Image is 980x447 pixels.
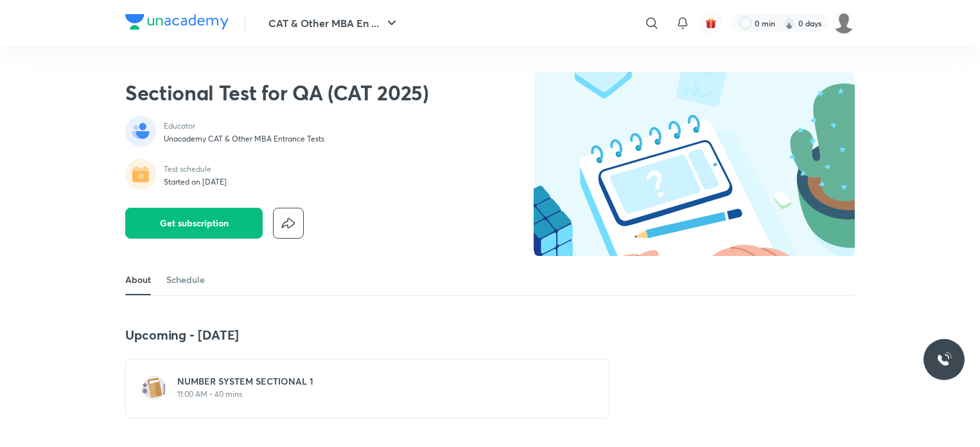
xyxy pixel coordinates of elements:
[783,17,796,30] img: streak
[125,14,229,30] img: Company Logo
[177,375,573,388] h6: NUMBER SYSTEM SECTIONAL 1
[125,264,151,295] a: About
[125,80,429,105] h2: Sectional Test for QA (CAT 2025)
[160,217,229,230] span: Get subscription
[164,121,324,131] p: Educator
[166,264,205,295] a: Schedule
[141,375,167,401] img: test
[125,208,263,239] button: Get subscription
[177,389,573,399] p: 11:00 AM • 40 mins
[701,13,721,33] button: avatar
[705,17,717,29] img: avatar
[164,134,324,144] p: Unacademy CAT & Other MBA Entrance Tests
[125,327,609,343] h4: Upcoming - [DATE]
[261,10,407,36] button: CAT & Other MBA En ...
[833,12,855,34] img: Shree
[164,164,227,174] p: Test schedule
[164,177,227,187] p: Started on [DATE]
[125,14,229,33] a: Company Logo
[936,352,952,367] img: ttu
